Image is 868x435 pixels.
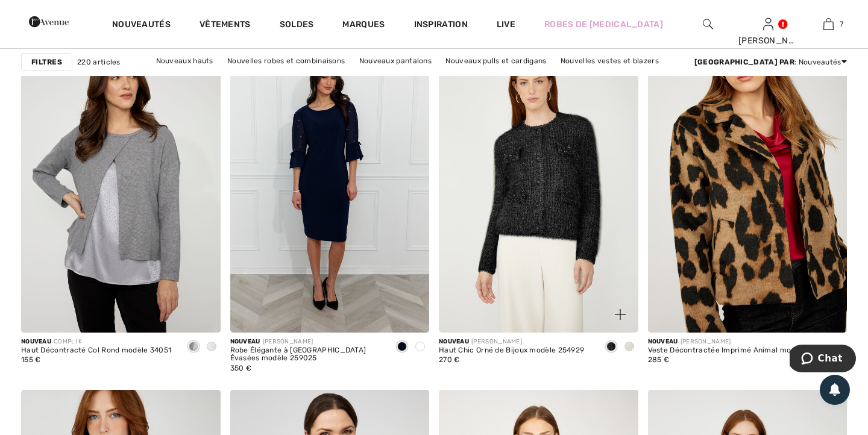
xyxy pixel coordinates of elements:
[411,337,429,357] div: Imperial Blue
[353,53,438,69] a: Nouveaux pantalons
[203,337,221,357] div: Ivory
[230,364,252,372] span: 350 €
[21,346,171,355] div: Haut Décontracté Col Rond modèle 34051
[112,19,171,32] a: Nouveautés
[184,337,203,357] div: Grey
[703,17,713,31] img: recherche
[823,17,834,31] img: Mon panier
[29,10,69,34] img: 1ère Avenue
[615,309,626,320] img: plus_v2.svg
[280,19,314,32] a: Soldes
[648,338,678,345] span: Nouveau
[648,346,835,355] div: Veste Décontractée Imprimé Animal modèle 254930
[230,337,384,346] div: [PERSON_NAME]
[439,338,469,345] span: Nouveau
[77,57,121,67] span: 220 articles
[230,338,260,345] span: Nouveau
[648,34,848,333] img: Veste Décontractée Imprimé Animal modèle 254930. Camel/Noir
[150,53,219,69] a: Nouveaux hauts
[763,18,773,30] a: Se connecter
[840,19,843,30] span: 7
[763,17,773,31] img: Mes infos
[738,34,797,47] div: [PERSON_NAME]
[555,53,665,69] a: Nouvelles vestes et blazers
[393,337,411,357] div: Midnight
[694,58,794,66] strong: [GEOGRAPHIC_DATA] par
[21,337,171,346] div: COMPLI K
[21,34,221,333] img: Haut Décontracté Col Rond modèle 34051. Gris
[497,18,515,31] a: Live
[342,19,385,32] a: Marques
[439,355,460,364] span: 270 €
[439,34,638,333] img: Haut Chic Orné de Bijoux modèle 254929. Noir
[439,337,584,346] div: [PERSON_NAME]
[648,337,835,346] div: [PERSON_NAME]
[221,53,351,69] a: Nouvelles robes et combinaisons
[21,338,51,345] span: Nouveau
[377,69,507,84] a: Nouveaux vêtements d'extérieur
[21,355,41,364] span: 155 €
[694,57,847,67] div: : Nouveautés
[414,19,468,32] span: Inspiration
[439,53,552,69] a: Nouveaux pulls et cardigans
[230,34,430,333] img: Robe Élégante à Manches Évasées modèle 259025. Midnight
[307,69,376,84] a: Nouvelles jupes
[602,337,620,357] div: Black
[620,337,638,357] div: Ivory/gold
[544,18,663,31] a: Robes de [MEDICAL_DATA]
[230,346,384,363] div: Robe Élégante à [GEOGRAPHIC_DATA] Évasées modèle 259025
[439,346,584,355] div: Haut Chic Orné de Bijoux modèle 254929
[790,345,856,375] iframe: Ouvre un widget dans lequel vous pouvez chatter avec l’un de nos agents
[648,355,670,364] span: 285 €
[799,17,858,31] a: 7
[200,19,251,32] a: Vêtements
[31,57,62,67] strong: Filtres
